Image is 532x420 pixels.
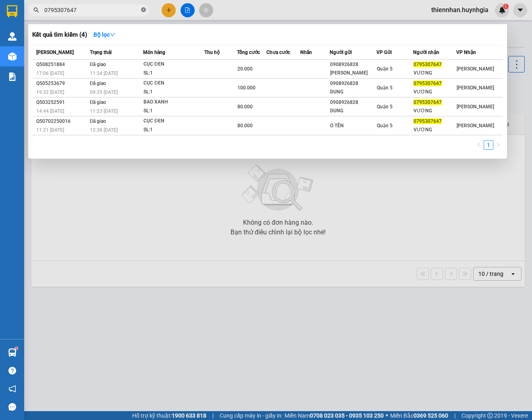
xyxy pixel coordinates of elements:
[33,7,39,13] span: search
[474,140,484,150] li: Previous Page
[87,28,122,41] button: Bộ lọcdown
[330,88,376,96] div: DUNG
[456,50,476,55] span: VP Nhận
[457,66,494,72] span: [PERSON_NAME]
[143,107,204,116] div: SL: 1
[8,72,17,81] img: solution-icon
[476,142,481,147] span: left
[237,66,253,72] span: 20.000
[237,50,260,55] span: Tổng cước
[90,70,118,76] span: 11:34 [DATE]
[474,140,484,150] button: left
[204,50,220,55] span: Thu hộ
[143,126,204,134] div: SL: 1
[457,123,494,128] span: [PERSON_NAME]
[90,62,106,67] span: Đã giao
[8,32,17,41] img: warehouse-icon
[143,88,204,97] div: SL: 1
[330,69,376,77] div: [PERSON_NAME]
[414,88,456,96] div: VƯƠNG
[330,98,376,107] div: 0908926828
[8,403,16,411] span: message
[94,31,115,38] strong: Bộ lọc
[36,108,64,114] span: 14:44 [DATE]
[90,99,106,105] span: Đã giao
[36,127,64,133] span: 11:21 [DATE]
[377,123,393,128] span: Quận 5
[36,98,87,107] div: Q503252591
[36,89,64,95] span: 19:32 [DATE]
[496,142,501,147] span: right
[36,79,87,88] div: Q505253679
[8,348,17,357] img: warehouse-icon
[143,79,204,88] div: CỤC ĐEN
[414,69,456,77] div: VƯƠNG
[90,89,118,95] span: 09:35 [DATE]
[90,127,118,133] span: 12:38 [DATE]
[413,50,439,55] span: Người nhận
[143,50,165,55] span: Món hàng
[484,141,493,149] a: 1
[90,81,106,86] span: Đã giao
[330,50,352,55] span: Người gửi
[143,60,204,69] div: CỤC ĐEN
[36,50,74,55] span: [PERSON_NAME]
[330,107,376,115] div: DUNG
[90,50,112,55] span: Trạng thái
[143,69,204,78] div: SL: 1
[7,5,17,17] img: logo-vxr
[8,385,16,393] span: notification
[44,6,139,14] input: Tìm tên, số ĐT hoặc mã đơn
[15,347,18,350] sup: 1
[237,104,253,110] span: 80.000
[377,85,393,91] span: Quận 5
[330,60,376,69] div: 0908926828
[414,107,456,115] div: VƯƠNG
[143,117,204,126] div: CỤC ĐEN
[36,117,87,126] div: Q50702250016
[90,108,118,114] span: 11:23 [DATE]
[376,50,392,55] span: VP Gửi
[32,31,87,39] h3: Kết quả tìm kiếm ( 4 )
[141,7,146,12] span: close-circle
[330,79,376,88] div: 0908926828
[414,118,442,124] span: 0795307647
[377,66,393,72] span: Quận 5
[493,140,503,150] li: Next Page
[457,104,494,110] span: [PERSON_NAME]
[266,50,290,55] span: Chưa cước
[36,70,64,76] span: 17:06 [DATE]
[414,81,442,86] span: 0795307647
[377,104,393,110] span: Quận 5
[457,85,494,91] span: [PERSON_NAME]
[141,6,146,14] span: close-circle
[330,122,376,130] div: O TÊN
[90,118,106,124] span: Đã giao
[300,50,312,55] span: Nhãn
[110,32,115,37] span: down
[484,140,493,150] li: 1
[8,367,16,374] span: question-circle
[36,60,87,69] div: Q508251884
[414,126,456,134] div: VƯƠNG
[414,99,442,105] span: 0795307647
[143,98,204,107] div: BAO XANH
[493,140,503,150] button: right
[414,62,442,67] span: 0795307647
[237,123,253,128] span: 80.000
[8,52,17,61] img: warehouse-icon
[237,85,256,91] span: 100.000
